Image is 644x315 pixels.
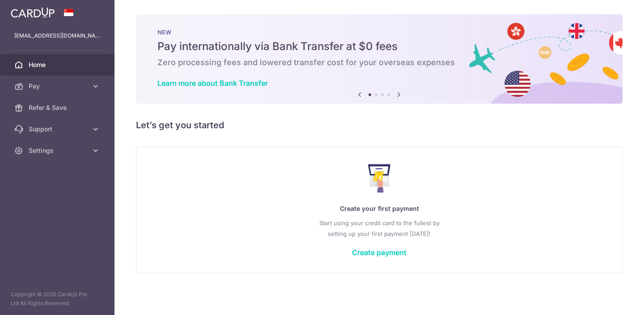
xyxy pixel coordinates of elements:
[11,7,55,18] img: CardUp
[154,203,604,214] p: Create your first payment
[352,248,407,257] a: Create payment
[29,125,88,134] span: Support
[136,14,623,104] img: Bank transfer banner
[157,29,601,36] p: NEW
[368,164,391,193] img: Make Payment
[29,103,88,112] span: Refer & Save
[29,146,88,155] span: Settings
[157,79,268,88] a: Learn more about Bank Transfer
[136,118,623,132] h5: Let’s get you started
[157,39,601,54] h5: Pay internationally via Bank Transfer at $0 fees
[29,60,88,69] span: Home
[14,31,100,40] p: [EMAIL_ADDRESS][DOMAIN_NAME]
[154,218,604,239] p: Start using your credit card to the fullest by setting up your first payment [DATE]!
[29,82,88,91] span: Pay
[157,57,601,68] h6: Zero processing fees and lowered transfer cost for your overseas expenses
